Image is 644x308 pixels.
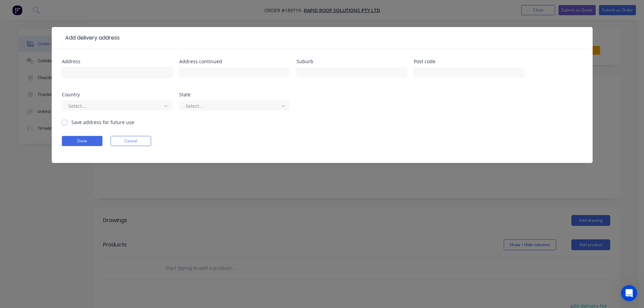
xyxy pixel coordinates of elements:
[62,92,172,97] div: Country
[71,119,134,126] label: Save address for future use
[414,59,524,64] div: Post code
[62,136,102,146] button: Done
[179,59,290,64] div: Address continued
[621,285,637,301] iframe: Intercom live chat
[62,34,120,42] div: Add delivery address
[62,59,172,64] div: Address
[111,136,151,146] button: Cancel
[179,92,290,97] div: State
[296,59,407,64] div: Suburb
